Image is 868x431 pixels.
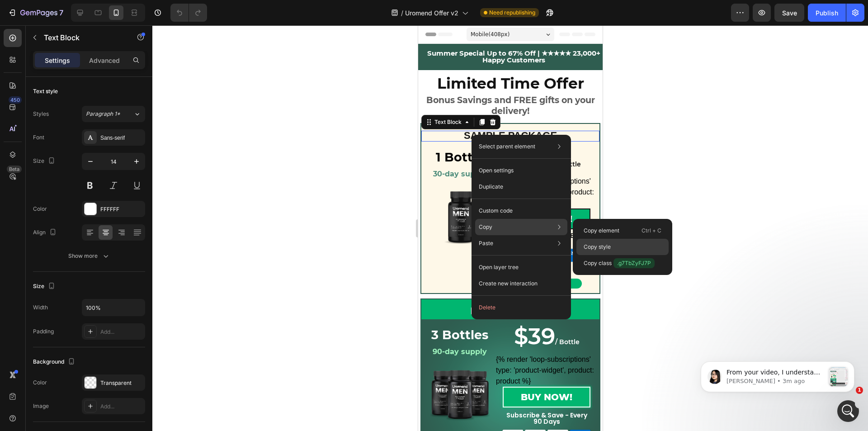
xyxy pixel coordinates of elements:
[9,96,22,104] div: 450
[816,8,838,18] div: Publish
[33,227,58,239] div: Align
[83,404,174,417] img: gempages_554295829788099834-4cac16e3-c1df-4de9-96d9-68594dddda3e.png
[82,106,145,122] button: Paragraph 1*
[418,25,603,431] iframe: To enrich screen reader interactions, please activate Accessibility in Grammarly extension settings
[33,87,58,95] div: Text style
[100,328,143,336] div: Add...
[33,248,145,264] button: Show more
[479,223,492,231] p: Copy
[856,387,863,394] span: 1
[33,110,49,118] div: Styles
[808,4,846,22] button: Publish
[33,205,47,213] div: Color
[33,303,48,312] div: Width
[479,239,493,247] p: Paste
[479,183,503,191] p: Duplicate
[782,9,797,17] span: Save
[82,299,145,316] input: Auto
[837,400,859,422] iframe: Intercom live chat
[86,110,120,118] span: Paragraph 1*
[100,205,143,213] div: FFFFFF
[7,166,22,173] div: Beta
[59,7,63,18] p: 7
[405,8,458,18] span: Uromend Offer v2
[100,379,143,387] div: Transparent
[33,280,57,293] div: Size
[100,134,143,142] div: Sans-serif
[479,263,519,271] p: Open layer tree
[89,56,120,65] p: Advanced
[479,166,514,175] p: Open settings
[33,133,44,142] div: Font
[33,356,77,368] div: Background
[479,142,535,151] p: Select parent element
[479,207,513,215] p: Custom code
[687,343,868,407] iframe: Intercom notifications message
[642,226,661,235] p: Ctrl + C
[489,9,535,17] span: Need republishing
[475,299,567,316] button: Delete
[45,56,70,65] p: Settings
[584,243,611,251] p: Copy style
[100,403,143,411] div: Add...
[68,251,110,260] div: Show more
[613,258,655,268] span: .g7TbZyFJ7P
[33,379,47,387] div: Color
[44,32,121,43] p: Text Block
[170,4,207,22] div: Undo/Redo
[401,8,403,18] span: /
[584,227,619,235] p: Copy element
[33,402,49,410] div: Image
[4,4,67,22] button: 7
[774,4,804,22] button: Save
[33,155,57,167] div: Size
[584,258,655,268] p: Copy class
[479,279,538,288] p: Create new interaction
[33,327,54,336] div: Padding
